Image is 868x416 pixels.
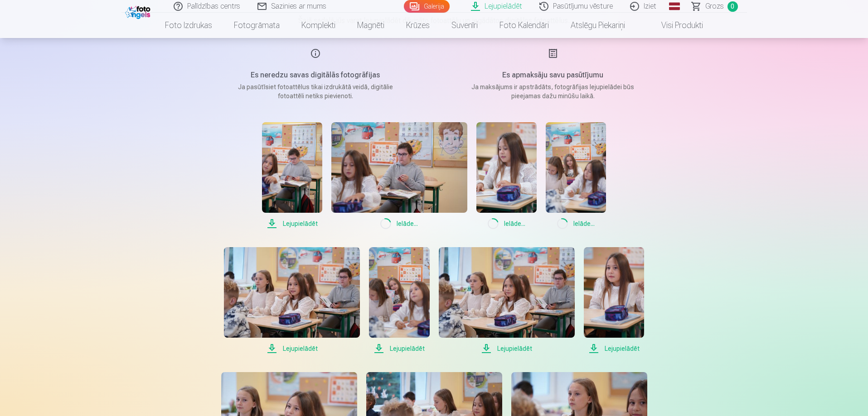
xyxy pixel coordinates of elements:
a: Ielāde... [546,122,606,229]
span: Grozs [705,1,724,12]
span: Lejupielādēt [224,343,360,354]
a: Lejupielādēt [224,247,360,354]
p: Ja pasūtīsiet fotoattēlus tikai izdrukātā veidā, digitālie fotoattēli netiks pievienoti. [229,82,402,100]
a: Fotogrāmata [223,13,291,38]
a: Lejupielādēt [262,122,322,229]
a: Lejupielādēt [584,247,644,354]
a: Atslēgu piekariņi [560,13,636,38]
h5: Es neredzu savas digitālās fotogrāfijas [229,70,402,81]
a: Visi produkti [636,13,714,38]
p: Ja maksājums ir apstrādāts, fotogrāfijas lejupielādei būs pieejamas dažu minūšu laikā. [467,82,639,100]
span: Lejupielādēt [262,218,322,229]
a: Krūzes [395,13,441,38]
span: Lejupielādēt [439,343,575,354]
a: Komplekti [291,13,346,38]
a: Lejupielādēt [439,247,575,354]
span: Ielāde ... [476,218,537,229]
span: Lejupielādēt [369,343,429,354]
a: Foto izdrukas [154,13,223,38]
a: Foto kalendāri [489,13,560,38]
a: Ielāde... [331,122,467,229]
span: Lejupielādēt [584,343,644,354]
a: Suvenīri [441,13,489,38]
h5: Es apmaksāju savu pasūtījumu [467,70,639,81]
a: Ielāde... [476,122,537,229]
span: 0 [727,1,738,12]
a: Lejupielādēt [369,247,429,354]
a: Magnēti [346,13,395,38]
img: /fa1 [125,4,153,19]
span: Ielāde ... [546,218,606,229]
span: Ielāde ... [331,218,467,229]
